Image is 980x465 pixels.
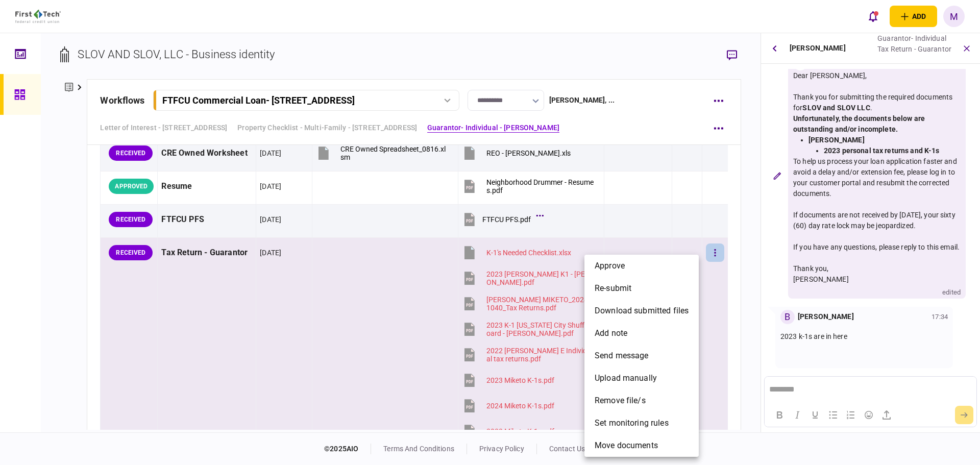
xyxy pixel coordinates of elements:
span: set monitoring rules [595,417,669,429]
span: upload manually [595,372,657,384]
body: Rich Text Area. Press ALT-0 for help. [4,8,207,18]
span: download submitted files [595,305,689,317]
span: approve [595,260,625,272]
span: send message [595,350,649,362]
span: re-submit [595,282,631,295]
span: add note [595,327,627,339]
span: Move documents [595,439,658,452]
span: remove file/s [595,395,646,407]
